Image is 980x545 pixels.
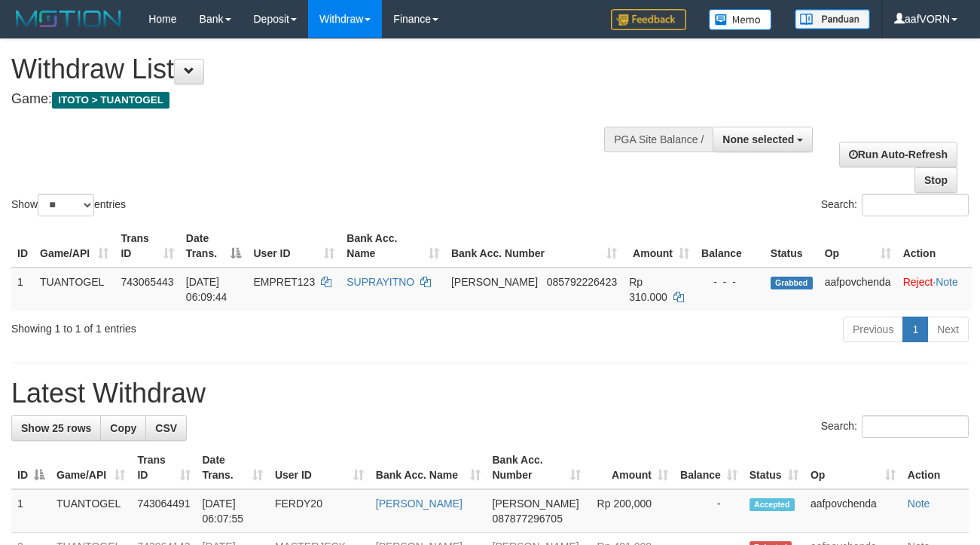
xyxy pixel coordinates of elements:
th: Balance [695,225,765,268]
span: Show 25 rows [21,422,91,434]
img: panduan.png [795,9,870,29]
div: - - - [701,274,759,289]
div: PGA Site Balance / [604,127,713,152]
td: - [674,489,743,533]
input: Search: [862,415,969,438]
td: aafpovchenda [804,489,902,533]
th: ID: activate to sort column descending [11,446,50,489]
a: SUPRAYITNO [347,276,414,288]
label: Show entries [11,194,126,216]
span: Copy 085792226423 to clipboard [547,276,617,288]
input: Search: [862,194,969,216]
a: Run Auto-Refresh [839,142,957,167]
img: MOTION_logo.png [11,8,126,30]
th: Op: activate to sort column ascending [819,225,897,268]
button: None selected [713,127,813,152]
th: ID [11,225,34,268]
span: Rp 310.000 [629,276,667,303]
a: Note [908,498,930,510]
span: Grabbed [771,277,813,289]
td: TUANTOGEL [34,268,114,311]
img: Feedback.jpg [611,9,686,30]
a: CSV [145,415,187,441]
a: Next [927,317,969,342]
th: Balance: activate to sort column ascending [674,446,743,489]
td: 1 [11,268,34,311]
th: Bank Acc. Number: activate to sort column ascending [487,446,587,489]
img: Button%20Memo.svg [709,9,772,30]
h1: Latest Withdraw [11,378,969,409]
label: Search: [821,194,969,216]
th: Game/API: activate to sort column ascending [50,446,131,489]
span: [DATE] 06:09:44 [186,276,227,303]
th: Bank Acc. Name: activate to sort column ascending [370,446,487,489]
td: Rp 200,000 [587,489,674,533]
th: Date Trans.: activate to sort column ascending [197,446,269,489]
th: Amount: activate to sort column ascending [587,446,674,489]
span: Accepted [750,498,795,511]
th: User ID: activate to sort column ascending [247,225,340,268]
span: [PERSON_NAME] [493,498,579,510]
label: Search: [821,415,969,438]
span: [PERSON_NAME] [451,276,538,288]
td: 1 [11,489,50,533]
th: Trans ID: activate to sort column ascending [114,225,179,268]
span: None selected [722,133,794,145]
td: · [897,268,972,311]
th: Bank Acc. Number: activate to sort column ascending [445,225,623,268]
span: CSV [155,422,177,434]
span: Copy [110,422,136,434]
span: EMPRET123 [253,276,315,288]
th: Action [902,446,969,489]
th: User ID: activate to sort column ascending [269,446,370,489]
span: 743065443 [121,276,173,288]
th: Date Trans.: activate to sort column descending [180,225,248,268]
th: Op: activate to sort column ascending [804,446,902,489]
th: Bank Acc. Name: activate to sort column ascending [340,225,445,268]
a: Previous [843,317,903,342]
th: Status: activate to sort column ascending [743,446,804,489]
a: Copy [100,415,146,441]
th: Status [765,225,819,268]
th: Action [897,225,972,268]
th: Game/API: activate to sort column ascending [34,225,114,268]
td: FERDY20 [269,489,370,533]
a: Stop [914,167,957,193]
h1: Withdraw List [11,54,638,84]
a: Reject [903,276,933,288]
div: Showing 1 to 1 of 1 entries [11,315,397,336]
td: aafpovchenda [819,268,897,311]
span: Copy 087877296705 to clipboard [493,513,563,525]
td: [DATE] 06:07:55 [197,489,269,533]
span: ITOTO > TUANTOGEL [52,92,169,109]
a: [PERSON_NAME] [376,498,463,510]
a: Note [936,276,958,288]
td: 743064491 [131,489,196,533]
td: TUANTOGEL [50,489,131,533]
h4: Game: [11,92,638,107]
a: 1 [902,317,928,342]
th: Amount: activate to sort column ascending [623,225,695,268]
select: Showentries [38,194,94,216]
th: Trans ID: activate to sort column ascending [131,446,196,489]
a: Show 25 rows [11,415,101,441]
